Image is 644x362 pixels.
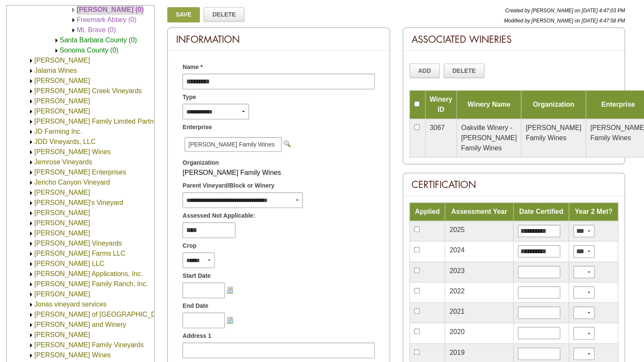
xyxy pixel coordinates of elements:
span: [PERSON_NAME] Family Wines [185,137,282,152]
img: Expand Jimmy's Vineyard [28,200,34,206]
img: Expand <span class='AgFacilityColorPurple'>Freemark Abbey (0)</span> [70,17,77,23]
img: Expand Jim Lowrie [28,190,34,196]
a: [PERSON_NAME] [34,77,90,84]
td: Year 2 Met? [569,203,618,221]
td: Applied [409,203,445,221]
a: [PERSON_NAME] Enterprises [34,169,126,176]
img: Expand Jarvis [28,108,34,115]
span: Enterprise [182,123,212,132]
span: Type [182,93,196,102]
a: [PERSON_NAME] [34,108,90,115]
img: Choose a date [227,286,233,293]
div: Certification [403,173,625,196]
span: Start Date [182,271,210,280]
img: Expand Johnson Family Ranch, Inc. [28,281,34,287]
img: Expand Joe Abba Vineyards [28,220,34,227]
a: Santa Barbara County (0) [60,36,137,44]
img: Expand Joseph Family Vineyards [28,342,34,348]
td: 3067 [425,119,456,158]
td: Oakville Winery - [PERSON_NAME] Family Wines [456,119,521,158]
a: [PERSON_NAME] Family Limited Partnership [34,118,172,125]
a: JD Farming Inc. [34,128,82,135]
a: [PERSON_NAME] [34,331,90,338]
span: Parent Vineyard/Block or Winery [182,181,274,190]
img: Expand JD Farming Inc. [28,129,34,135]
img: Expand Jada Vineyard [28,58,34,64]
td: Assessment Year [445,203,513,221]
a: Add [409,64,440,78]
span: Crop [182,241,196,250]
img: Expand Jericho Canyon Vineyard [28,180,34,186]
img: Expand Jemrose Vineyards [28,159,34,166]
a: Jalama Wines [34,67,77,74]
a: Jericho Canyon Vineyard [34,179,110,186]
span: Name * [182,63,202,72]
td: Winery Name [456,91,521,119]
img: Expand Johnson Vineyard [28,291,34,298]
span: 2022 [449,287,464,295]
img: Expand Joe Santos [28,230,34,237]
span: Created by [PERSON_NAME] on [DATE] 4:47:03 PM Modified by [PERSON_NAME] on [DATE] 4:47:58 PM [504,8,625,24]
a: [PERSON_NAME] Family Vineyards [34,341,144,348]
div: Information [168,28,389,51]
a: [PERSON_NAME] [34,229,90,237]
a: Mt. Brave (0) [77,26,116,33]
a: Jonas vineyard services [34,301,107,308]
img: Expand Johansing Farms LLC [28,251,34,257]
img: Choose a date [227,316,233,323]
img: Expand James Berry Vineyard [28,78,34,84]
span: Assessed Not Applicable: [182,211,255,220]
a: [PERSON_NAME] and Winery [34,321,126,328]
a: [PERSON_NAME] Creek Vineyards [34,87,142,94]
img: Expand John Vineyard Applications, Inc. [28,271,34,277]
a: Delete [444,64,484,78]
img: Expand Joe Zeller Vineyards [28,240,34,247]
img: Expand <span style='color: green;'>Sonoma County (0)</span> [53,47,60,54]
img: Expand JDD Vineyards, LLC [28,139,34,145]
td: Organization [521,91,586,119]
img: Expand JM Lasgoity [28,210,34,216]
img: Expand Jonas vineyard services [28,301,34,308]
a: [PERSON_NAME] Vineyards [34,240,122,247]
img: Expand Jeff Runquist Wines [28,149,34,155]
span: Address 1 [182,332,211,340]
a: [PERSON_NAME] (0) [77,6,144,13]
a: [PERSON_NAME] [34,97,90,105]
span: 2023 [449,267,464,274]
img: Expand <span style='color: green;'>Santa Barbara County (0)</span> [53,37,60,44]
img: Expand James Knight Vineyard [28,98,34,105]
a: [PERSON_NAME] [34,219,90,227]
td: Date Certified [513,203,569,221]
img: Expand Joseph Carrasco Vineyards [28,332,34,338]
img: Expand <span class='AgFacilityColorPurple'>Mt. Brave (0)</span> [70,27,77,33]
img: Expand Jensen Enterprises [28,169,34,176]
a: [PERSON_NAME] Applications, Inc. [34,270,143,277]
img: Expand Joseph Narcizo Wines [28,352,34,359]
a: [PERSON_NAME] Farms LLC [34,250,125,257]
a: [PERSON_NAME] of [GEOGRAPHIC_DATA] [34,311,170,318]
a: [PERSON_NAME] Wines [34,351,111,359]
a: Delete [204,7,244,22]
img: Expand James Creek Vineyards [28,88,34,94]
a: [PERSON_NAME] [34,189,90,196]
span: 2025 [449,226,464,233]
span: [PERSON_NAME] Family Wines [525,124,581,141]
a: [PERSON_NAME] Family Ranch, Inc. [34,280,148,287]
a: [PERSON_NAME] LLC [34,260,104,267]
span: 2020 [449,328,464,335]
img: Expand Jasbir Gill Family Limited Partnership [28,119,34,125]
img: Expand John Anthony Vineyards LLC [28,261,34,267]
span: Organization [182,158,219,167]
img: Expand Jordan Vineyard and Winery [28,322,34,328]
a: [PERSON_NAME]'s Vineyard [34,199,123,206]
span: 2019 [449,349,464,356]
a: Sonoma County (0) [60,47,119,54]
a: Freemark Abbey (0) [77,16,136,23]
a: [PERSON_NAME] [34,290,90,298]
a: [PERSON_NAME] [34,209,90,216]
span: 2021 [449,308,464,315]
